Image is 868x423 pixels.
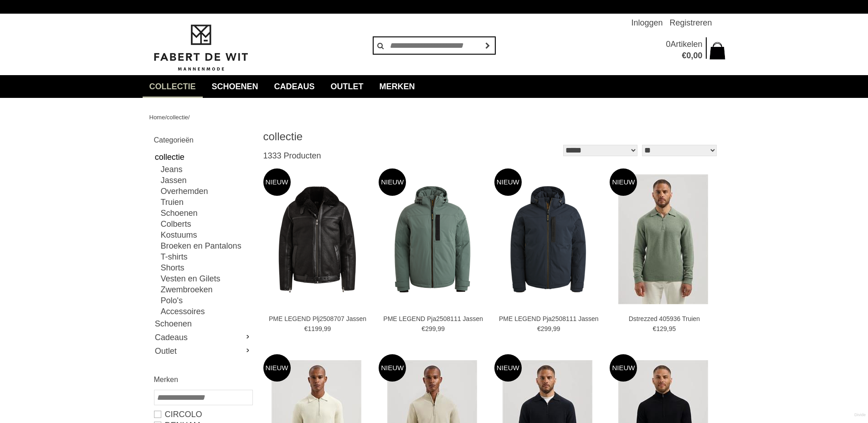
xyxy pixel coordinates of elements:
[154,150,252,164] a: collectie
[161,306,252,317] a: Accessoires
[263,186,370,293] img: PME LEGEND Plj2508707 Jassen
[161,186,252,197] a: Overhemden
[161,208,252,219] a: Schoenen
[205,75,265,98] a: Schoenen
[666,40,670,49] span: 0
[691,51,693,60] span: ,
[379,186,486,293] img: PME LEGEND Pja2508111 Jassen
[494,186,601,293] img: PME LEGEND Pja2508111 Jassen
[167,114,188,121] a: collectie
[373,75,422,98] a: Merken
[161,164,252,175] a: Jeans
[165,114,167,121] span: /
[161,240,252,251] a: Broeken en Pantalons
[154,344,252,358] a: Outlet
[653,325,657,332] span: €
[667,325,669,332] span: ,
[670,40,702,49] span: Artikelen
[149,23,252,72] img: Fabert de Wit
[154,374,252,385] h2: Merken
[161,295,252,306] a: Polo's
[324,325,331,332] span: 99
[618,174,708,304] img: Dstrezzed 405936 Truien
[498,315,599,323] a: PME LEGEND Pja2508111 Jassen
[669,325,676,332] span: 95
[686,51,691,60] span: 0
[541,325,551,332] span: 299
[614,315,714,323] a: Dstrezzed 405936 Truien
[154,317,252,331] a: Schoenen
[693,51,702,60] span: 00
[149,114,165,121] a: Home
[425,325,436,332] span: 299
[304,325,308,332] span: €
[682,51,686,60] span: €
[324,75,370,98] a: Outlet
[161,273,252,284] a: Vesten en Gilets
[161,197,252,208] a: Truien
[421,325,425,332] span: €
[161,251,252,262] a: T-shirts
[161,219,252,229] a: Colberts
[154,331,252,344] a: Cadeaus
[267,75,322,98] a: Cadeaus
[551,325,553,332] span: ,
[537,325,541,332] span: €
[383,315,483,323] a: PME LEGEND Pja2508111 Jassen
[263,130,491,143] h1: collectie
[267,315,368,323] a: PME LEGEND Plj2508707 Jassen
[188,114,190,121] span: /
[436,325,437,332] span: ,
[553,325,560,332] span: 99
[161,175,252,186] a: Jassen
[154,409,252,420] a: Circolo
[308,325,322,332] span: 1199
[631,14,663,32] a: Inloggen
[161,284,252,295] a: Zwembroeken
[154,134,252,146] h2: Categorieën
[656,325,667,332] span: 129
[322,325,324,332] span: ,
[263,151,321,160] span: 1333 Producten
[161,262,252,273] a: Shorts
[161,229,252,240] a: Kostuums
[143,75,203,98] a: collectie
[854,409,866,421] a: Divide
[437,325,445,332] span: 99
[669,14,712,32] a: Registreren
